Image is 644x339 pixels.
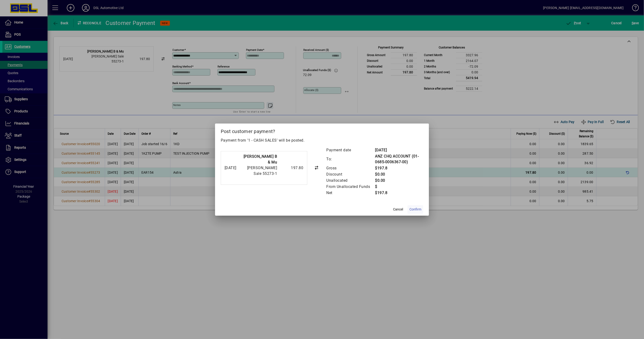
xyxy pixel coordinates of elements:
td: Discount [326,171,375,177]
button: Confirm [408,205,423,214]
p: Payment from '1 - CASH SALES' will be posted. [221,138,423,143]
td: $0.00 [375,171,423,177]
td: Unallocated [326,177,375,184]
h2: Post customer payment? [215,124,429,137]
span: Confirm [409,207,421,212]
div: [DATE] [225,165,237,171]
div: 197.80 [280,165,303,171]
td: Gross [326,165,375,171]
strong: [PERSON_NAME] B & Mu [244,154,277,164]
td: Net [326,190,375,196]
td: $197.8 [375,190,423,196]
td: $ [375,184,423,190]
td: ANZ CHQ ACCOUNT (01-0685-0006367-00) [375,153,423,165]
span: [PERSON_NAME] Sale 55273-1 [247,166,277,176]
td: To: [326,153,375,165]
td: Payment date [326,147,375,153]
td: From Unallocated Funds [326,184,375,190]
td: [DATE] [375,147,423,153]
span: Cancel [393,207,403,212]
button: Cancel [390,205,406,214]
td: $197.8 [375,165,423,171]
td: $0.00 [375,177,423,184]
